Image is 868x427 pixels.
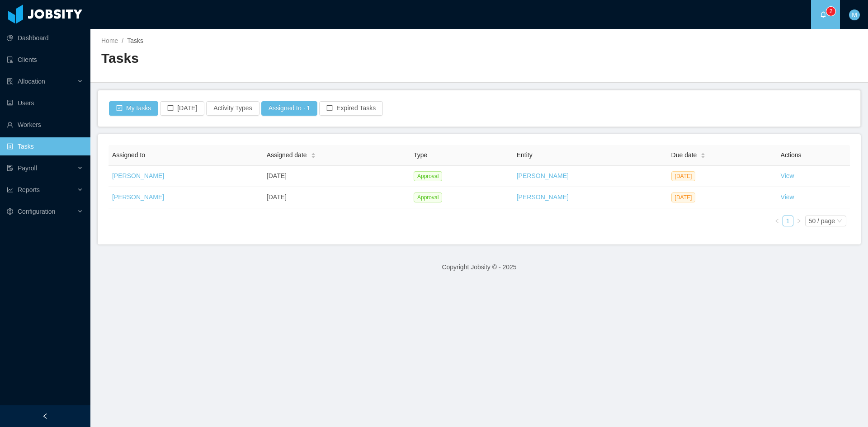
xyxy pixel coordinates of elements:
[206,101,259,116] button: Activity Types
[781,193,794,201] a: View
[781,151,802,159] span: Actions
[311,151,316,158] div: Sort
[263,166,410,187] td: [DATE]
[261,101,318,116] button: Assigned to · 1
[671,171,696,181] span: [DATE]
[18,78,45,85] span: Allocation
[311,155,316,158] i: icon: caret-down
[414,192,442,202] span: Approval
[101,49,479,68] h2: Tasks
[112,193,164,201] a: [PERSON_NAME]
[852,9,857,20] span: M
[319,101,383,116] button: icon: borderExpired Tasks
[671,150,697,160] span: Due date
[112,172,164,179] a: [PERSON_NAME]
[7,29,83,47] a: icon: pie-chartDashboard
[7,78,13,84] i: icon: solution
[830,7,833,16] p: 2
[18,208,55,215] span: Configuration
[263,187,410,208] td: [DATE]
[101,37,118,44] a: Home
[7,94,83,112] a: icon: robotUsers
[414,171,442,181] span: Approval
[781,172,794,179] a: View
[837,218,842,225] i: icon: down
[826,7,835,16] sup: 2
[774,218,780,224] i: icon: left
[517,193,569,201] a: [PERSON_NAME]
[772,216,783,226] li: Previous Page
[311,151,316,154] i: icon: caret-up
[109,101,158,116] button: icon: check-squareMy tasks
[18,164,37,172] span: Payroll
[796,218,802,224] i: icon: right
[820,11,826,18] i: icon: bell
[122,37,123,44] span: /
[783,216,793,226] li: 1
[112,151,145,159] span: Assigned to
[517,151,533,159] span: Entity
[7,165,13,171] i: icon: file-protect
[7,116,83,134] a: icon: userWorkers
[793,216,804,226] li: Next Page
[701,155,706,158] i: icon: caret-down
[671,192,696,202] span: [DATE]
[517,172,569,179] a: [PERSON_NAME]
[7,137,83,155] a: icon: profileTasks
[160,101,204,116] button: icon: border[DATE]
[18,186,40,193] span: Reports
[127,37,143,44] span: Tasks
[809,216,835,226] div: 50 / page
[701,151,706,154] i: icon: caret-up
[783,216,793,226] a: 1
[7,208,13,215] i: icon: setting
[700,151,706,158] div: Sort
[90,252,868,283] footer: Copyright Jobsity © - 2025
[414,151,427,159] span: Type
[7,187,13,193] i: icon: line-chart
[7,51,83,69] a: icon: auditClients
[267,150,307,160] span: Assigned date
